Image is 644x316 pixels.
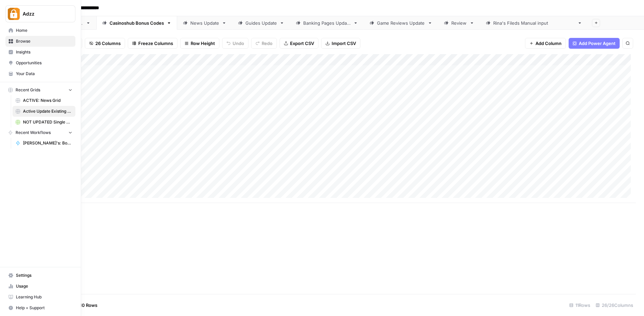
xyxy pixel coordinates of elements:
button: Freeze Columns [128,38,177,49]
a: NOT UPDATED Single Bonus Creation [13,117,75,128]
span: Add Column [535,40,562,47]
button: Recent Grids [5,85,75,95]
div: Banking Pages Update [303,20,351,26]
a: [PERSON_NAME]'s Fileds Manual input [480,16,588,30]
span: Usage [16,283,72,289]
button: 26 Columns [85,38,125,49]
span: Export CSV [290,40,314,47]
button: Add Power Agent [569,38,620,49]
a: Home [5,25,75,36]
span: Redo [262,40,272,47]
span: Recent Workflows [16,130,51,136]
button: Import CSV [321,38,360,49]
span: Insights [16,49,72,55]
a: Usage [5,281,75,292]
span: Row Height [191,40,215,47]
img: Adzz Logo [8,8,20,20]
span: Freeze Columns [138,40,173,47]
button: Add Column [525,38,566,49]
span: Add 10 Rows [70,302,97,309]
span: Add Power Agent [579,40,616,47]
div: 26/26 Columns [593,300,636,311]
a: Casinoshub Bonus Codes [96,16,177,30]
span: ACTIVE: News Grid [23,97,72,104]
span: Recent Grids [16,87,40,93]
span: Settings [16,272,72,278]
span: NOT UPDATED Single Bonus Creation [23,119,72,125]
span: Active Update Existing Post [23,108,72,114]
a: Settings [5,270,75,281]
a: Opportunities [5,58,75,68]
a: Browse [5,36,75,47]
span: Home [16,27,72,33]
a: Banking Pages Update [290,16,364,30]
a: Guides Update [232,16,290,30]
button: Redo [251,38,277,49]
a: Game Reviews Update [364,16,438,30]
span: Import CSV [332,40,356,47]
a: ACTIVE: News Grid [13,95,75,106]
button: Workspace: Adzz [5,5,75,22]
span: Your Data [16,71,72,77]
span: Opportunities [16,60,72,66]
button: Row Height [180,38,219,49]
a: [PERSON_NAME]'s: Bonuses Search [13,138,75,149]
span: Help + Support [16,305,72,311]
a: News Update [177,16,232,30]
a: Learning Hub [5,292,75,302]
div: Guides Update [245,20,277,26]
div: 11 Rows [567,300,593,311]
span: Adzz [23,10,64,17]
button: Recent Workflows [5,128,75,138]
a: Your Data [5,68,75,79]
span: Browse [16,38,72,44]
span: Undo [233,40,244,47]
div: Casinoshub Bonus Codes [110,20,164,26]
span: Learning Hub [16,294,72,300]
div: [PERSON_NAME]'s Fileds Manual input [493,20,575,26]
span: [PERSON_NAME]'s: Bonuses Search [23,140,72,146]
a: Insights [5,47,75,58]
div: Review [451,20,467,26]
div: News Update [190,20,219,26]
button: Undo [222,38,248,49]
span: 26 Columns [95,40,121,47]
a: Review [438,16,480,30]
button: Help + Support [5,302,75,313]
a: Active Update Existing Post [13,106,75,117]
div: Game Reviews Update [377,20,425,26]
button: Export CSV [280,38,318,49]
